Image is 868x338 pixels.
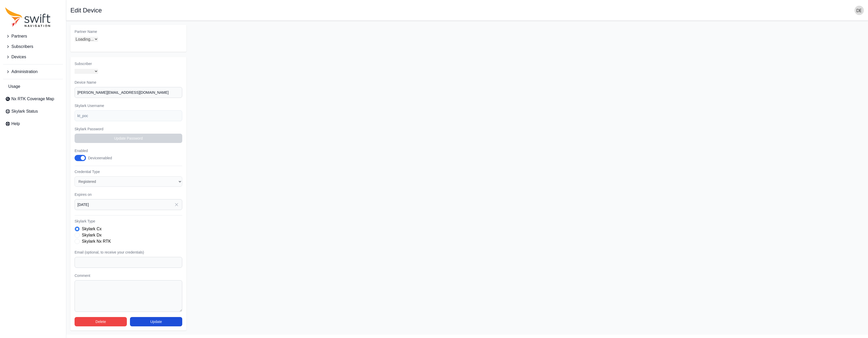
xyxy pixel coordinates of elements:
[11,69,38,75] span: Administration
[82,238,111,244] label: Skylark Nx RTK
[11,44,33,50] span: Subscribers
[75,103,182,108] label: Skylark Username
[82,226,101,232] label: Skylark Cx
[3,31,63,41] button: Partners
[75,126,182,132] label: Skylark Password
[130,317,182,326] button: Update
[75,87,182,98] input: Device #01
[75,199,182,210] input: YYYY-MM-DD
[11,121,20,127] span: Help
[75,226,182,244] div: Skylark Type
[3,106,63,117] a: Skylark Status
[75,61,182,66] label: Subscriber
[75,148,118,153] label: Enabled
[8,83,20,90] span: Usage
[70,7,102,13] h1: Edit Device
[3,41,63,52] button: Subscribers
[82,232,101,238] label: Skylark Dx
[855,6,864,15] img: user photo
[11,108,38,114] span: Skylark Status
[75,317,127,326] button: Delete
[75,80,182,85] label: Device Name
[3,81,63,92] a: Usage
[75,29,182,34] label: Partner Name
[88,155,112,161] div: Device enabled
[3,119,63,129] a: Help
[75,169,182,174] label: Credential Type
[11,54,26,60] span: Devices
[75,192,182,197] label: Expires on
[75,110,182,121] input: example-user
[3,52,63,62] button: Devices
[11,96,54,102] span: Nx RTK Coverage Map
[75,250,182,255] label: Email (optional, to receive your credentials)
[3,67,63,77] button: Administration
[75,219,182,224] label: Skylark Type
[3,94,63,104] a: Nx RTK Coverage Map
[75,273,182,278] label: Comment
[11,33,27,39] span: Partners
[75,134,182,143] button: Update Password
